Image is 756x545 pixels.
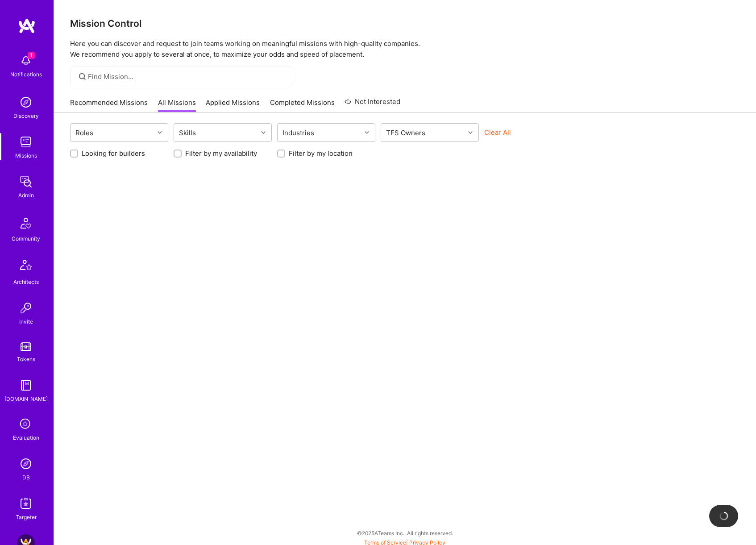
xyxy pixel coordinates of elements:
[13,277,39,287] div: Architects
[365,130,369,135] i: icon Chevron
[289,149,353,158] label: Filter by my location
[261,130,266,135] i: icon Chevron
[13,111,39,121] div: Discovery
[177,126,198,139] div: Skills
[484,128,511,137] button: Clear All
[185,149,257,158] label: Filter by my availability
[22,473,30,482] div: DB
[468,130,473,135] i: icon Chevron
[70,98,148,112] a: Recommended Missions
[73,126,96,139] div: Roles
[18,191,34,200] div: Admin
[15,256,37,277] img: Architects
[158,130,162,135] i: icon Chevron
[21,342,31,351] img: tokens
[17,93,35,111] img: discovery
[28,52,35,59] span: 1
[345,96,400,112] a: Not Interested
[17,416,34,433] i: icon SelectionTeam
[158,98,196,112] a: All Missions
[17,133,35,151] img: teamwork
[17,52,35,70] img: bell
[18,18,36,34] img: logo
[17,455,35,473] img: Admin Search
[270,98,335,112] a: Completed Missions
[88,72,287,81] input: Find Mission...
[4,394,48,404] div: [DOMAIN_NAME]
[384,126,428,139] div: TFS Owners
[54,522,756,544] div: © 2025 ATeams Inc., All rights reserved.
[718,510,730,522] img: loading
[17,299,35,317] img: Invite
[206,98,260,112] a: Applied Missions
[15,151,37,160] div: Missions
[70,38,740,60] p: Here you can discover and request to join teams working on meaningful missions with high-quality ...
[19,317,33,326] div: Invite
[17,173,35,191] img: admin teamwork
[16,512,37,522] div: Targeter
[12,234,40,243] div: Community
[17,376,35,394] img: guide book
[13,433,39,442] div: Evaluation
[70,18,740,29] h3: Mission Control
[280,126,316,139] div: Industries
[15,212,37,234] img: Community
[82,149,145,158] label: Looking for builders
[17,495,35,512] img: Skill Targeter
[77,71,87,82] i: icon SearchGrey
[10,70,42,79] div: Notifications
[17,354,35,364] div: Tokens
